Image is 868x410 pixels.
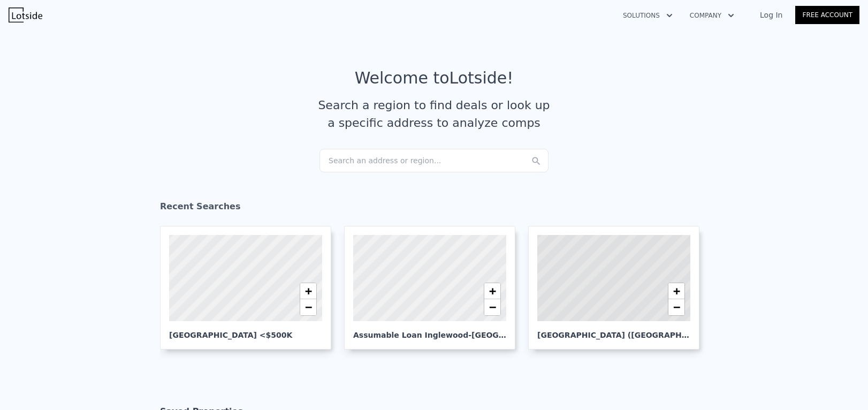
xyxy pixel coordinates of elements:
a: Zoom in [484,283,500,299]
a: Zoom in [300,283,316,299]
span: − [673,300,680,314]
a: Log In [747,10,795,20]
div: [GEOGRAPHIC_DATA] <$500K [169,321,322,340]
div: Recent Searches [160,192,708,226]
a: Zoom in [668,283,684,299]
img: Lotside [9,7,42,22]
a: Zoom out [668,299,684,315]
span: + [673,284,680,298]
a: [GEOGRAPHIC_DATA] ([GEOGRAPHIC_DATA]) [528,226,708,350]
span: + [489,284,496,298]
span: − [489,300,496,314]
a: [GEOGRAPHIC_DATA] <$500K [160,226,340,350]
a: Assumable Loan Inglewood-[GEOGRAPHIC_DATA] ([GEOGRAPHIC_DATA]) [344,226,524,350]
div: Assumable Loan Inglewood-[GEOGRAPHIC_DATA] ([GEOGRAPHIC_DATA]) [353,321,506,340]
a: Zoom out [484,299,500,315]
div: Search a region to find deals or look up a specific address to analyze comps [314,96,554,132]
span: + [305,284,312,298]
div: [GEOGRAPHIC_DATA] ([GEOGRAPHIC_DATA]) [537,321,690,340]
a: Zoom out [300,299,316,315]
div: Search an address or region... [319,149,549,172]
a: Free Account [795,6,859,24]
button: Company [681,6,743,25]
span: − [305,300,312,314]
div: Welcome to Lotside ! [355,69,514,88]
button: Solutions [614,6,681,25]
